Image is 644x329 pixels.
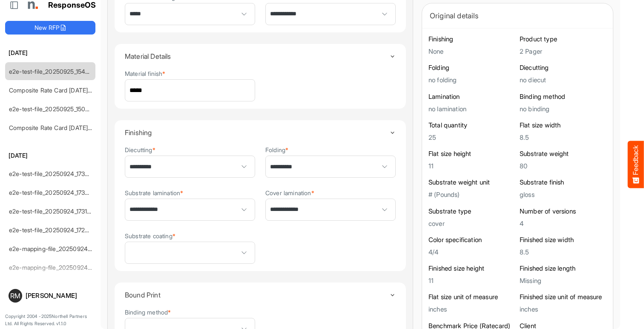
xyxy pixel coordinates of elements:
h5: 80 [520,162,607,170]
label: Cover lamination [265,190,314,196]
h5: no binding [520,105,607,113]
h6: Product type [520,35,607,43]
div: [PERSON_NAME] [26,292,92,299]
h6: [DATE] [5,48,95,58]
a: e2e-test-file_20250924_173139 [9,208,94,215]
h5: no lamination [428,105,515,113]
h6: Diecutting [520,63,607,72]
h6: Finished size width [520,236,607,244]
summary: Toggle content [125,44,396,69]
h6: Finished size length [520,264,607,273]
a: e2e-test-file_20250924_173220 [9,189,96,196]
h6: Flat size unit of measure [428,293,515,301]
h6: Lamination [428,92,515,101]
span: RM [10,292,20,299]
a: Composite Rate Card [DATE]_smaller [9,87,110,94]
h6: Substrate type [428,207,515,216]
h5: Missing [520,277,607,284]
h5: 8.5 [520,134,607,141]
h6: Color specification [428,236,515,244]
h5: inches [520,306,607,313]
h5: cover [428,220,515,227]
h6: Number of versions [520,207,607,216]
a: e2e-test-file_20250925_150856 [9,105,96,113]
h6: Finishing [428,35,515,43]
h5: inches [428,306,515,313]
h4: Bound Print [125,291,389,299]
a: e2e-test-file_20250925_154535 [9,68,96,75]
p: Copyright 2004 - 2025 Northell Partners Ltd. All Rights Reserved. v 1.1.0 [5,313,95,328]
a: e2e-test-file_20250924_172913 [9,226,94,234]
h5: no folding [428,76,515,84]
h6: Substrate finish [520,178,607,187]
h5: 4 [520,220,607,227]
h5: 11 [428,277,515,284]
label: Binding method [125,309,171,315]
h5: # (Pounds) [428,191,515,198]
h5: no diecut [520,76,607,84]
summary: Toggle content [125,283,396,307]
button: Feedback [628,141,644,188]
label: Folding [265,147,288,153]
h5: gloss [520,191,607,198]
h1: ResponseOS [48,1,96,10]
h6: Finished size height [428,264,515,273]
h6: Flat size width [520,121,607,130]
h6: Finished size unit of measure [520,293,607,301]
label: Substrate coating [125,233,175,239]
h6: Binding method [520,92,607,101]
a: e2e-test-file_20250924_173550 [9,170,96,177]
a: e2e-mapping-file_20250924_172830 [9,245,109,252]
h6: Total quantity [428,121,515,130]
label: Diecutting [125,147,155,153]
a: Composite Rate Card [DATE]_smaller [9,124,110,131]
label: Material finish [125,70,166,77]
h5: 2 Pager [520,48,607,55]
h5: 11 [428,162,515,170]
h5: 25 [428,134,515,141]
h5: 4/4 [428,248,515,256]
h4: Material Details [125,52,389,60]
h4: Finishing [125,129,389,136]
h5: 8.5 [520,248,607,256]
label: Substrate lamination [125,190,183,196]
h6: Folding [428,63,515,72]
h6: Substrate weight unit [428,178,515,187]
h6: Substrate weight [520,150,607,158]
summary: Toggle content [125,120,396,145]
h6: [DATE] [5,151,95,160]
h6: Flat size height [428,150,515,158]
div: Original details [430,10,605,22]
h5: None [428,48,515,55]
button: New RFP [5,21,95,35]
